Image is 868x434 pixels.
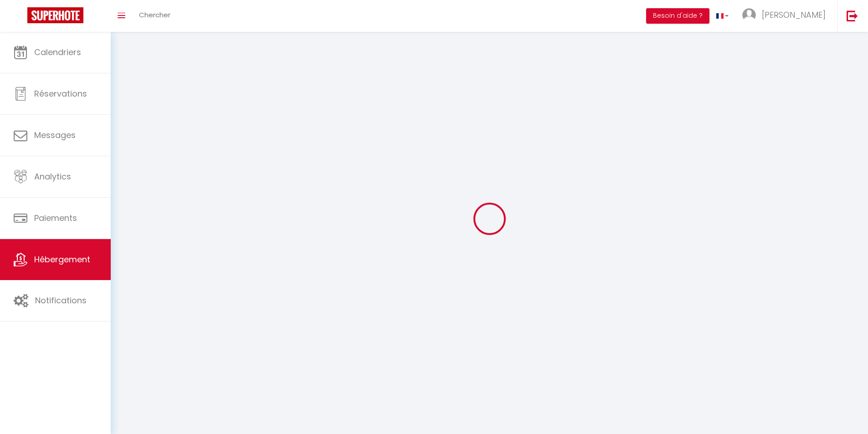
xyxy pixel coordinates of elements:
span: Messages [34,129,76,141]
span: Notifications [35,295,87,306]
span: Réservations [34,88,87,99]
span: Chercher [139,10,170,20]
button: Ouvrir le widget de chat LiveChat [7,4,35,31]
span: Calendriers [34,46,81,58]
img: Super Booking [27,7,83,23]
button: Besoin d'aide ? [646,8,709,24]
span: [PERSON_NAME] [762,9,826,20]
span: Paiements [34,212,77,224]
span: Analytics [34,171,71,182]
img: logout [847,10,858,21]
img: ... [742,8,756,22]
span: Hébergement [34,254,90,265]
